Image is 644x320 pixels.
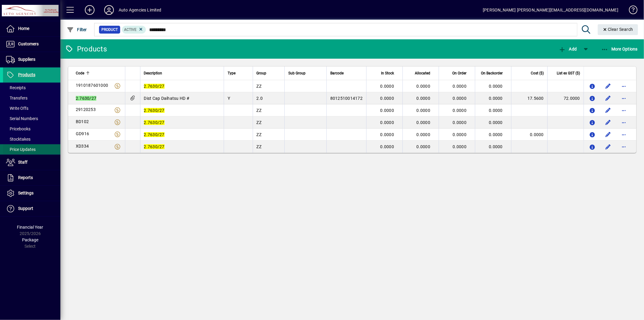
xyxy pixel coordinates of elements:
em: 2.7630/27 [144,144,165,149]
a: Suppliers [3,52,60,67]
span: 2.0 [257,96,263,101]
span: Receipts [6,85,26,90]
span: Home [18,26,29,31]
span: 0.0000 [417,108,431,113]
span: 0.0000 [453,96,467,101]
a: Reports [3,170,60,185]
button: Clear [598,24,638,35]
span: 0.0000 [489,144,503,149]
span: Product [101,27,118,33]
td: 72.0000 [547,92,584,104]
button: Edit [603,93,613,103]
button: Profile [99,5,119,15]
span: Support [18,206,33,211]
span: 0.0000 [489,96,503,101]
em: 2.7630/27 [144,84,165,89]
span: 0.0000 [489,84,503,89]
a: Settings [3,186,60,201]
span: In Stock [381,70,394,77]
button: Add [80,5,99,15]
span: ZZ [257,120,262,125]
a: Write Offs [3,103,60,113]
span: 0.0000 [489,120,503,125]
span: More Options [601,47,638,51]
span: Allocated [415,70,430,77]
span: Description [144,70,162,77]
span: 0.0000 [380,132,394,137]
span: GD916 [76,131,89,136]
button: Edit [603,118,613,127]
span: 0.0000 [453,108,467,113]
span: Barcode [330,70,344,77]
span: Settings [18,191,34,195]
div: Sub Group [288,70,323,77]
button: More options [619,106,629,115]
div: On Order [443,70,472,77]
span: ZZ [257,144,262,149]
td: 17.5600 [511,92,547,104]
span: Serial Numbers [6,116,38,121]
div: Barcode [330,70,363,77]
span: Filter [67,27,87,32]
div: In Stock [370,70,399,77]
a: Support [3,201,60,216]
a: Home [3,21,60,36]
span: Stocktakes [6,137,30,142]
span: 1910187601000 [76,83,108,88]
span: Customers [18,41,39,46]
span: Products [18,72,35,77]
span: ZZ [257,84,262,89]
span: Clear Search [603,27,633,32]
button: More options [619,118,629,127]
div: Type [228,70,249,77]
span: 0.0000 [417,120,431,125]
span: 0.0000 [380,108,394,113]
div: Description [144,70,220,77]
div: Allocated [406,70,436,77]
button: Edit [603,130,613,139]
button: Edit [603,142,613,152]
span: Price Updates [6,147,36,152]
button: Edit [603,106,613,115]
a: Pricebooks [3,124,60,134]
div: Code [76,70,121,77]
span: 8012510014172 [330,96,363,101]
a: Price Updates [3,144,60,155]
span: On Order [452,70,466,77]
span: BD102 [76,119,89,124]
span: XD334 [76,144,89,149]
button: Edit [603,81,613,91]
em: 2.7630/27 [144,108,165,113]
td: 0.0000 [511,129,547,141]
span: 0.0000 [380,84,394,89]
button: More options [619,130,629,139]
span: 0.0000 [417,84,431,89]
span: Y [228,96,230,101]
span: Package [22,237,38,242]
span: 0.0000 [417,96,431,101]
span: 0.0000 [453,84,467,89]
a: Transfers [3,93,60,103]
button: More options [619,93,629,103]
button: Add [557,44,578,54]
a: Customers [3,37,60,52]
span: Pricebooks [6,126,30,131]
span: 0.0000 [453,144,467,149]
div: Auto Agencies Limited [119,5,162,15]
span: Financial Year [17,225,43,230]
div: On Backorder [479,70,508,77]
span: Dist Cap Daihatsu HD # [144,96,190,101]
button: More options [619,81,629,91]
span: Code [76,70,84,77]
button: Filter [65,24,88,35]
em: 2.7630/27 [144,132,165,137]
span: Reports [18,175,33,180]
button: More options [619,142,629,152]
span: 0.0000 [380,96,394,101]
a: Stocktakes [3,134,60,144]
span: List ex GST ($) [557,70,580,77]
div: [PERSON_NAME] [PERSON_NAME][EMAIL_ADDRESS][DOMAIN_NAME] [483,5,618,15]
div: Group [257,70,281,77]
span: 0.0000 [489,132,503,137]
span: 0.0000 [417,144,431,149]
